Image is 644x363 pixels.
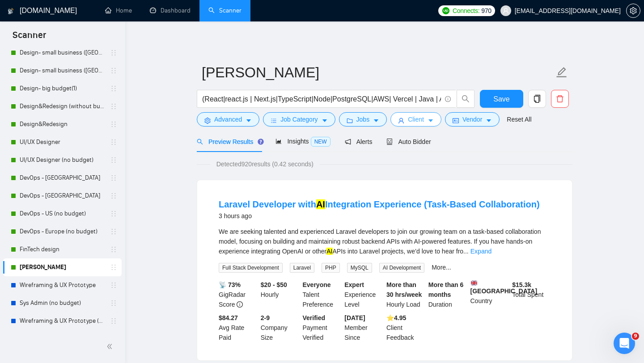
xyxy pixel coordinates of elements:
[480,90,523,108] button: Save
[20,205,105,223] a: DevOps - US (no budget)
[442,7,449,14] img: upwork-logo.png
[453,6,479,16] span: Connects:
[379,263,424,273] span: AI Development
[471,280,477,286] img: 🇬🇧
[428,117,434,124] span: caret-down
[344,314,365,321] b: [DATE]
[469,280,511,309] div: Country
[390,112,441,127] button: userClientcaret-down
[217,280,259,309] div: GigRadar Score
[219,314,238,321] b: $84.27
[20,44,105,62] a: Design- small business ([GEOGRAPHIC_DATA])(15$)
[110,300,117,307] span: holder
[5,29,53,47] span: Scanner
[20,187,105,205] a: DevOps - [GEOGRAPHIC_DATA]
[481,6,491,16] span: 970
[303,281,331,288] b: Everyone
[197,138,261,145] span: Preview Results
[110,156,117,164] span: holder
[343,280,385,309] div: Experience Level
[626,7,640,14] a: setting
[105,7,132,14] a: homeHome
[301,280,343,309] div: Talent Preference
[427,280,469,309] div: Duration
[210,159,320,169] span: Detected 920 results (0.42 seconds)
[20,241,105,258] a: FinTech design
[453,117,459,124] span: idcard
[110,282,117,289] span: holder
[219,211,540,221] div: 3 hours ago
[303,314,326,321] b: Verified
[110,192,117,199] span: holder
[462,114,482,124] span: Vendor
[259,313,301,342] div: Company Size
[290,263,314,273] span: Laravel
[347,263,372,273] span: MySQL
[257,138,265,146] div: Tooltip anchor
[275,138,282,144] span: area-chart
[110,317,117,325] span: holder
[343,313,385,342] div: Member Since
[470,248,491,255] a: Expand
[339,112,387,127] button: folderJobscaret-down
[551,95,568,103] span: delete
[626,4,640,18] button: setting
[345,138,373,145] span: Alerts
[432,264,451,271] a: More...
[344,281,364,288] b: Expert
[280,114,318,124] span: Job Category
[445,112,500,127] button: idcardVendorcaret-down
[322,263,340,273] span: PHP
[428,281,464,298] b: More than 6 months
[261,314,270,321] b: 2-9
[197,112,259,127] button: settingAdvancedcaret-down
[316,199,325,209] mark: AI
[20,169,105,187] a: DevOps - [GEOGRAPHIC_DATA]
[197,139,203,145] span: search
[237,301,243,308] span: info-circle
[110,121,117,128] span: holder
[110,264,117,271] span: holder
[275,138,330,145] span: Insights
[457,95,474,103] span: search
[347,117,353,124] span: folder
[386,139,393,145] span: robot
[457,90,475,108] button: search
[20,151,105,169] a: UI/UX Designer (no budget)
[202,61,554,84] input: Scanner name...
[20,133,105,151] a: UI/UX Designer
[20,97,105,115] a: Design&Redesign (without budget)
[529,95,546,103] span: copy
[551,90,569,108] button: delete
[528,90,546,108] button: copy
[20,276,105,294] a: Wireframing & UX Prototype
[20,223,105,241] a: DevOps - Europe (no budget)
[627,7,640,14] span: setting
[106,342,115,351] span: double-left
[208,7,241,14] a: searchScanner
[356,114,370,124] span: Jobs
[408,114,424,124] span: Client
[512,281,531,288] b: $ 15.3k
[219,263,283,273] span: Full Stack Development
[110,49,117,56] span: holder
[445,96,451,102] span: info-circle
[556,67,568,78] span: edit
[20,258,105,276] a: [PERSON_NAME]
[110,210,117,217] span: holder
[110,67,117,74] span: holder
[217,313,259,342] div: Avg Rate Paid
[8,4,14,18] img: logo
[301,313,343,342] div: Payment Verified
[259,280,301,309] div: Hourly
[326,248,332,255] mark: AI
[385,313,427,342] div: Client Feedback
[614,333,635,354] iframe: Intercom live chat
[385,280,427,309] div: Hourly Load
[507,114,531,124] a: Reset All
[219,199,540,209] a: Laravel Developer withAIIntegration Experience (Task-Based Collaboration)
[493,93,509,105] span: Save
[398,117,404,124] span: user
[486,117,492,124] span: caret-down
[463,248,469,255] span: ...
